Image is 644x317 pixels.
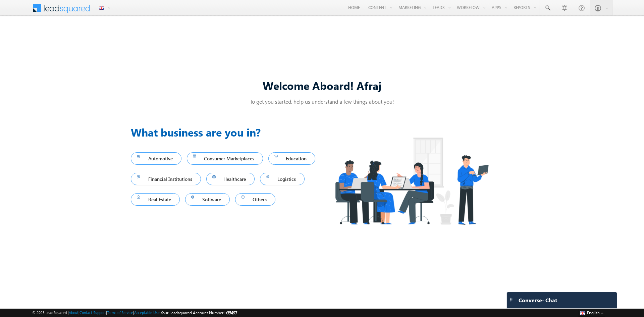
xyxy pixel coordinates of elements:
[161,310,237,315] span: Your Leadsquared Account Number is
[266,174,299,183] span: Logistics
[241,195,269,204] span: Others
[227,310,237,315] span: 35497
[578,309,605,317] button: English
[32,310,237,316] span: © 2025 LeadSquared | | | | |
[519,297,557,303] span: Converse - Chat
[69,310,78,315] a: About
[107,310,133,315] a: Terms of Service
[212,174,249,183] span: Healthcare
[191,195,224,204] span: Software
[274,154,309,163] span: Education
[322,124,501,238] img: Industry.png
[508,297,514,302] img: carter-drag
[131,98,513,105] p: To get you started, help us understand a few things about you!
[137,195,174,204] span: Real Estate
[587,310,600,315] span: English
[193,154,257,163] span: Consumer Marketplaces
[79,310,106,315] a: Contact Support
[134,310,160,315] a: Acceptable Use
[137,174,195,183] span: Financial Institutions
[131,124,322,140] h3: What business are you in?
[131,78,513,93] div: Welcome Aboard! Afraj
[137,154,175,163] span: Automotive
